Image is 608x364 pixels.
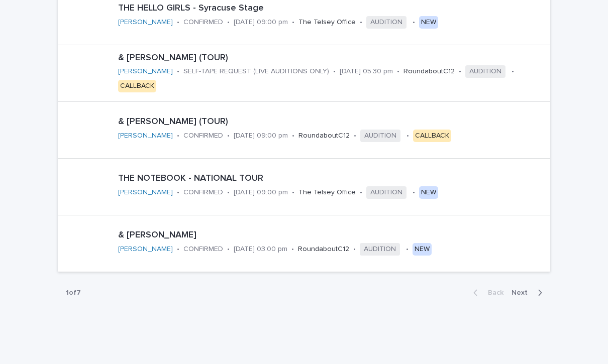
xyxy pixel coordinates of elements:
div: NEW [419,16,438,29]
span: AUDITION [360,130,400,142]
p: • [512,67,514,76]
a: & [PERSON_NAME] (TOUR)[PERSON_NAME] •SELF-TAPE REQUEST (LIVE AUDITIONS ONLY)•[DATE] 05:30 pm•Roun... [58,45,550,102]
span: AUDITION [366,186,407,199]
a: [PERSON_NAME] [118,67,173,76]
p: • [227,18,230,27]
p: CONFIRMED [183,188,223,197]
p: The Telsey Office [298,18,356,27]
button: Next [508,288,550,297]
p: • [177,67,179,76]
p: [DATE] 03:00 pm [234,245,287,254]
p: • [413,18,415,27]
span: Back [482,289,503,296]
p: • [292,132,294,140]
p: • [354,132,356,140]
p: • [413,188,415,197]
p: THE HELLO GIRLS - Syracuse Stage [118,3,546,14]
div: CALLBACK [413,130,451,142]
span: AUDITION [465,65,505,78]
a: [PERSON_NAME] [118,188,173,197]
p: [DATE] 09:00 pm [234,188,288,197]
button: Back [465,288,508,297]
a: [PERSON_NAME] [118,245,173,254]
p: • [227,132,230,140]
p: & [PERSON_NAME] [118,230,510,241]
p: • [407,132,409,140]
p: • [360,18,362,27]
p: [DATE] 09:00 pm [234,18,288,27]
p: • [227,245,230,254]
div: NEW [419,186,438,199]
p: CONFIRMED [183,132,223,140]
span: AUDITION [366,16,407,29]
p: [DATE] 05:30 pm [340,67,393,76]
div: NEW [413,243,432,256]
p: • [333,67,336,76]
p: RoundaboutC12 [298,132,350,140]
span: Next [512,289,534,296]
p: • [459,67,461,76]
p: • [177,132,179,140]
a: [PERSON_NAME] [118,18,173,27]
p: • [177,188,179,197]
p: • [292,188,294,197]
a: [PERSON_NAME] [118,132,173,140]
p: • [360,188,362,197]
span: AUDITION [360,243,400,256]
div: CALLBACK [118,80,156,92]
p: 1 of 7 [58,281,89,305]
p: • [292,18,294,27]
p: • [406,245,409,254]
p: RoundaboutC12 [298,245,349,254]
p: RoundaboutC12 [403,67,455,76]
p: CONFIRMED [183,18,223,27]
p: • [177,18,179,27]
p: & [PERSON_NAME] (TOUR) [118,53,546,64]
p: THE NOTEBOOK - NATIONAL TOUR [118,173,546,184]
p: & [PERSON_NAME] (TOUR) [118,116,546,128]
p: [DATE] 09:00 pm [234,132,288,140]
p: • [227,188,230,197]
a: & [PERSON_NAME][PERSON_NAME] •CONFIRMED•[DATE] 03:00 pm•RoundaboutC12•AUDITION•NEW [58,215,550,272]
a: & [PERSON_NAME] (TOUR)[PERSON_NAME] •CONFIRMED•[DATE] 09:00 pm•RoundaboutC12•AUDITION•CALLBACK [58,102,550,159]
p: • [353,245,356,254]
p: SELF-TAPE REQUEST (LIVE AUDITIONS ONLY) [183,67,329,76]
p: • [397,67,399,76]
p: • [177,245,179,254]
p: The Telsey Office [298,188,356,197]
p: CONFIRMED [183,245,223,254]
a: THE NOTEBOOK - NATIONAL TOUR[PERSON_NAME] •CONFIRMED•[DATE] 09:00 pm•The Telsey Office•AUDITION•NEW [58,159,550,215]
p: • [291,245,294,254]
